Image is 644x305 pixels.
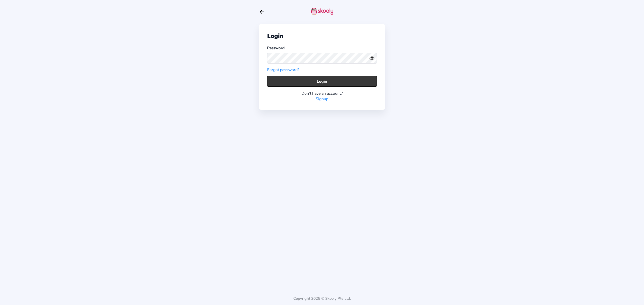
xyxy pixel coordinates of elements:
[267,67,299,73] a: Forgot password?
[259,9,265,15] button: arrow back outline
[267,76,377,87] button: Login
[311,7,333,15] img: skooly-logo.png
[267,45,285,50] label: Password
[369,56,377,61] button: eye outlineeye off outline
[369,56,375,61] ion-icon: eye outline
[316,96,328,102] a: Signup
[267,32,377,40] div: Login
[267,91,377,96] div: Don't have an account?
